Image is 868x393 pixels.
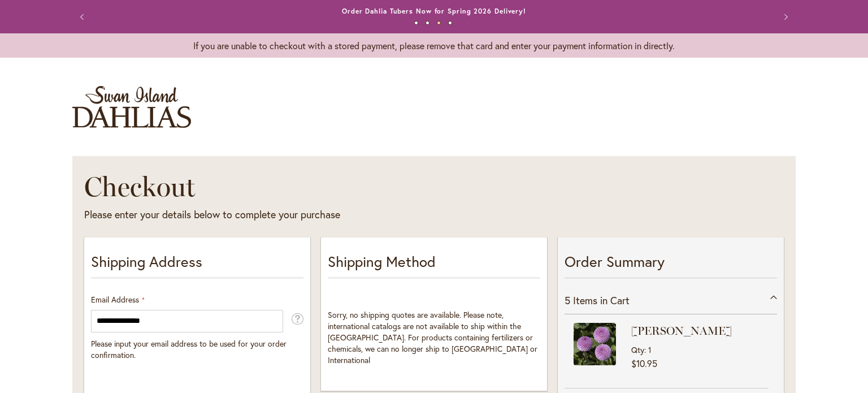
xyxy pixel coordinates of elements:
[414,21,418,25] button: 1 of 4
[91,251,303,278] p: Shipping Address
[573,293,630,307] span: Items in Cart
[426,21,429,25] button: 2 of 4
[565,251,777,278] p: Order Summary
[72,86,191,128] a: store logo
[91,338,287,360] span: Please input your email address to be used for your order confirmation.
[773,6,796,28] button: Next
[8,353,40,385] iframe: Launch Accessibility Center
[448,21,452,25] button: 4 of 4
[328,251,540,278] p: Shipping Method
[565,293,570,307] span: 5
[72,39,796,52] p: If you are unable to checkout with a stored payment, please remove that card and enter your payme...
[437,21,441,25] button: 3 of 4
[631,344,644,355] span: Qty
[91,294,139,305] span: Email Address
[648,344,652,355] span: 1
[574,323,616,365] img: FRANK HOLMES
[328,309,537,365] span: Sorry, no shipping quotes are available. Please note, international catalogs are not available to...
[84,208,581,222] div: Please enter your details below to complete your purchase
[631,357,657,369] span: $10.95
[84,170,581,204] h1: Checkout
[72,6,95,28] button: Previous
[342,7,526,15] a: Order Dahlia Tubers Now for Spring 2026 Delivery!
[631,323,766,339] strong: [PERSON_NAME]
